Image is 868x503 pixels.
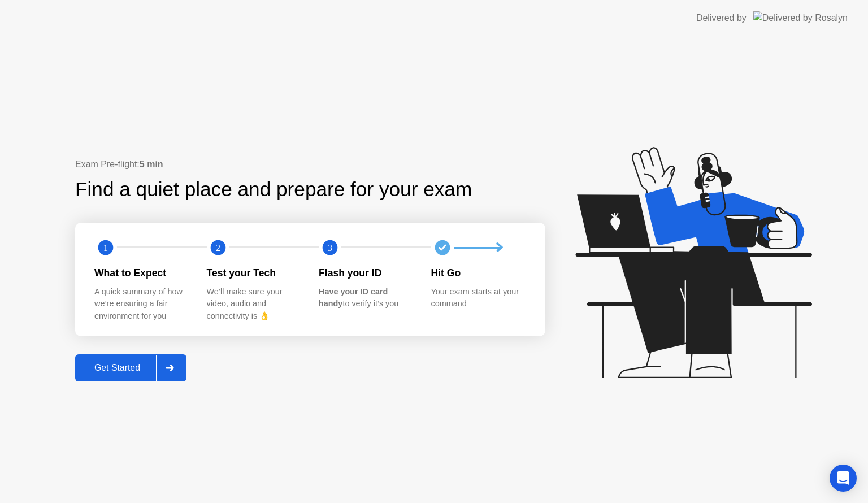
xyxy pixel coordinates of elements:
div: Delivered by [696,11,747,25]
div: Find a quiet place and prepare for your exam [75,175,474,205]
div: What to Expect [94,266,189,280]
div: Flash your ID [319,266,413,280]
div: Exam Pre-flight: [75,158,545,171]
div: Your exam starts at your command [431,286,526,310]
div: A quick summary of how we’re ensuring a fair environment for you [94,286,189,323]
div: Open Intercom Messenger [830,465,857,492]
div: We’ll make sure your video, audio and connectivity is 👌 [207,286,301,323]
img: Delivered by Rosalyn [753,11,848,24]
b: 5 min [140,159,163,169]
b: Have your ID card handy [319,287,388,309]
div: Hit Go [431,266,526,280]
div: Test your Tech [207,266,301,280]
div: Get Started [79,363,156,373]
div: to verify it’s you [319,286,413,310]
text: 3 [328,242,332,253]
text: 2 [215,242,220,253]
text: 1 [103,242,108,253]
button: Get Started [75,354,186,381]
